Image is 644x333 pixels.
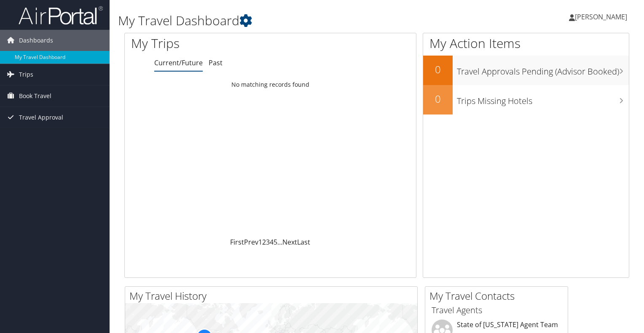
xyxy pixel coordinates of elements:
[423,92,453,106] h2: 0
[423,35,629,52] h1: My Action Items
[129,289,417,303] h2: My Travel History
[19,85,51,107] span: Book Travel
[258,237,262,247] a: 1
[125,77,416,92] td: No matching records found
[423,62,453,77] h2: 0
[154,58,203,67] a: Current/Future
[429,289,568,303] h2: My Travel Contacts
[209,58,223,67] a: Past
[19,5,103,25] img: airportal-logo.png
[277,237,282,247] span: …
[432,304,561,316] h3: Travel Agents
[19,30,53,51] span: Dashboards
[423,85,629,115] a: 0Trips Missing Hotels
[569,4,636,29] a: [PERSON_NAME]
[131,35,288,52] h1: My Trips
[19,64,33,85] span: Trips
[262,237,266,247] a: 2
[297,237,310,247] a: Last
[575,12,627,21] span: [PERSON_NAME]
[270,237,274,247] a: 4
[244,237,258,247] a: Prev
[423,56,629,85] a: 0Travel Approvals Pending (Advisor Booked)
[118,12,463,29] h1: My Travel Dashboard
[230,237,244,247] a: First
[274,237,277,247] a: 5
[457,91,629,107] h3: Trips Missing Hotels
[19,107,63,128] span: Travel Approval
[282,237,297,247] a: Next
[266,237,270,247] a: 3
[457,61,629,77] h3: Travel Approvals Pending (Advisor Booked)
